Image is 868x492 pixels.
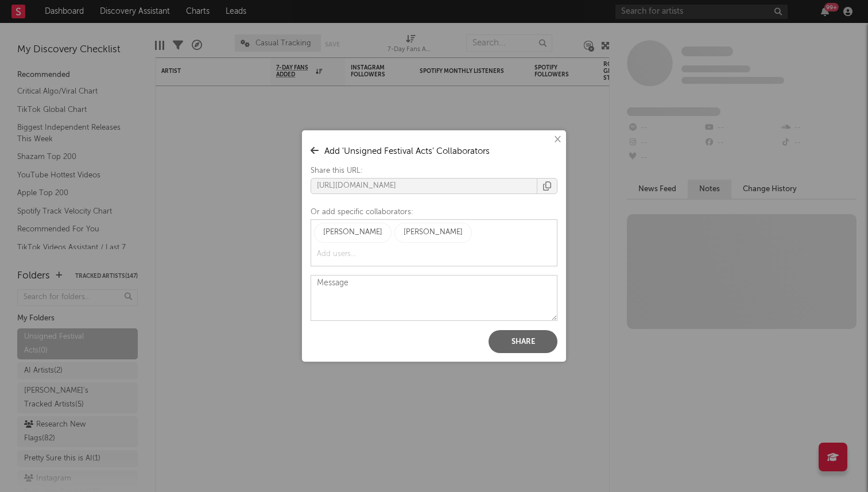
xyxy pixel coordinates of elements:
div: Share this URL: [311,164,557,178]
button: Share [489,330,557,353]
input: Add users... [314,246,397,263]
button: × [551,133,563,146]
div: [PERSON_NAME] [323,226,382,239]
div: [PERSON_NAME] [404,226,463,239]
div: Or add specific collaborators: [311,206,557,219]
h3: Add ' Unsigned Festival Acts ' Collaborators [311,145,557,158]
